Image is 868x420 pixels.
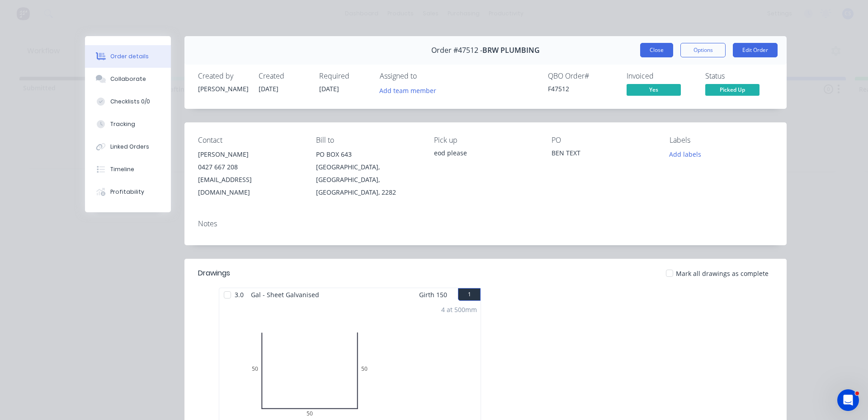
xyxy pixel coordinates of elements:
[259,84,278,93] span: [DATE]
[198,136,302,145] div: Contact
[110,143,149,151] div: Linked Orders
[319,84,339,93] span: [DATE]
[198,72,248,80] div: Created by
[627,72,694,80] div: Invoiced
[198,173,302,199] div: [EMAIL_ADDRESS][DOMAIN_NAME]
[85,158,171,181] button: Timeline
[380,84,441,96] button: Add team member
[441,305,477,314] div: 4 at 500mm
[733,43,778,57] button: Edit Order
[110,98,150,106] div: Checklists 0/0
[705,84,759,98] button: Picked Up
[247,288,323,301] span: Gal - Sheet Galvanised
[85,68,171,90] button: Collaborate
[552,148,655,161] div: BEN TEXT
[198,161,302,173] div: 0427 667 208
[552,136,655,145] div: PO
[419,288,447,301] span: Girth 150
[670,136,773,145] div: Labels
[198,219,773,228] div: Notes
[640,43,673,57] button: Close
[259,72,308,80] div: Created
[434,148,538,158] div: eod please
[85,135,171,158] button: Linked Orders
[110,75,146,83] div: Collaborate
[482,46,540,55] span: BRW PLUMBING
[316,148,420,199] div: PO BOX 643[GEOGRAPHIC_DATA], [GEOGRAPHIC_DATA], [GEOGRAPHIC_DATA], 2282
[316,161,420,199] div: [GEOGRAPHIC_DATA], [GEOGRAPHIC_DATA], [GEOGRAPHIC_DATA], 2282
[85,45,171,68] button: Order details
[110,188,144,196] div: Profitability
[705,84,759,95] span: Picked Up
[431,46,482,55] span: Order #47512 -
[380,72,470,80] div: Assigned to
[198,84,248,93] div: [PERSON_NAME]
[548,84,616,93] div: F47512
[837,389,859,411] iframe: Intercom live chat
[198,148,302,199] div: [PERSON_NAME]0427 667 208[EMAIL_ADDRESS][DOMAIN_NAME]
[85,113,171,135] button: Tracking
[375,84,441,96] button: Add team member
[85,181,171,203] button: Profitability
[680,43,726,57] button: Options
[316,136,420,145] div: Bill to
[316,148,420,161] div: PO BOX 643
[198,148,302,161] div: [PERSON_NAME]
[85,90,171,113] button: Checklists 0/0
[705,72,773,80] div: Status
[434,136,538,145] div: Pick up
[231,288,247,301] span: 3.0
[676,269,769,278] span: Mark all drawings as complete
[548,72,616,80] div: QBO Order #
[627,84,681,95] span: Yes
[110,165,134,173] div: Timeline
[319,72,369,80] div: Required
[198,268,230,279] div: Drawings
[665,148,706,160] button: Add labels
[110,52,149,61] div: Order details
[110,120,135,128] div: Tracking
[458,288,481,301] button: 1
